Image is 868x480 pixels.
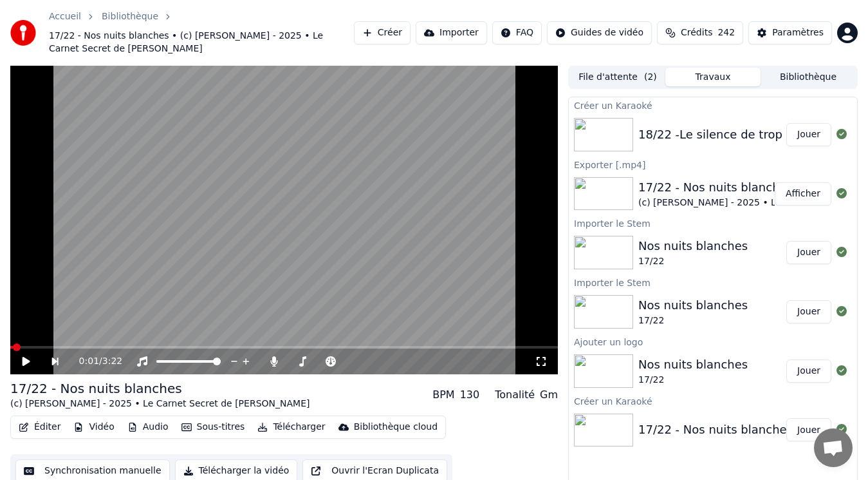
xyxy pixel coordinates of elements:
[638,374,748,387] div: 17/22
[786,360,831,383] button: Jouer
[569,157,857,172] div: Exporter [.mp4]
[638,296,748,314] div: Nos nuits blanches
[638,237,748,255] div: Nos nuits blanches
[354,421,438,434] div: Bibliothèque cloud
[569,334,857,349] div: Ajouter un logo
[569,274,857,290] div: Importer le Stem
[644,71,657,84] span: ( 2 )
[10,379,309,398] div: 17/22 - Nos nuits blanches
[772,26,824,39] div: Paramètres
[102,355,122,368] span: 3:22
[495,387,535,403] div: Tonalité
[657,21,743,44] button: Crédits242
[570,68,665,86] button: File d'attente
[547,21,652,44] button: Guides de vidéo
[569,97,857,113] div: Créer un Karaoké
[681,26,712,39] span: Crédits
[79,355,99,368] span: 0:01
[775,182,831,206] button: Afficher
[68,418,119,436] button: Vidéo
[638,421,793,439] div: 17/22 - Nos nuits blanches
[786,123,831,146] button: Jouer
[638,255,748,268] div: 17/22
[49,30,354,55] span: 17/22 - Nos nuits blanches • (c) [PERSON_NAME] - 2025 • Le Carnet Secret de [PERSON_NAME]
[665,68,761,86] button: Travaux
[14,418,66,436] button: Éditer
[786,418,831,441] button: Jouer
[717,26,735,39] span: 242
[569,393,857,408] div: Créer un Karaoké
[748,21,832,44] button: Paramètres
[814,428,853,467] div: Ouvrir le chat
[252,418,330,436] button: Télécharger
[122,418,174,436] button: Audio
[638,314,748,327] div: 17/22
[540,387,558,403] div: Gm
[761,68,856,86] button: Bibliothèque
[638,126,782,144] div: 18/22 -Le silence de trop
[10,20,36,46] img: youka
[49,10,81,23] a: Accueil
[49,10,354,55] nav: breadcrumb
[79,355,110,368] div: /
[786,300,831,323] button: Jouer
[432,387,454,403] div: BPM
[176,418,250,436] button: Sous-titres
[492,21,542,44] button: FAQ
[354,21,411,44] button: Créer
[638,356,748,374] div: Nos nuits blanches
[416,21,487,44] button: Importer
[102,10,158,23] a: Bibliothèque
[569,215,857,231] div: Importer le Stem
[10,398,309,410] div: (c) [PERSON_NAME] - 2025 • Le Carnet Secret de [PERSON_NAME]
[460,387,480,403] div: 130
[786,241,831,264] button: Jouer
